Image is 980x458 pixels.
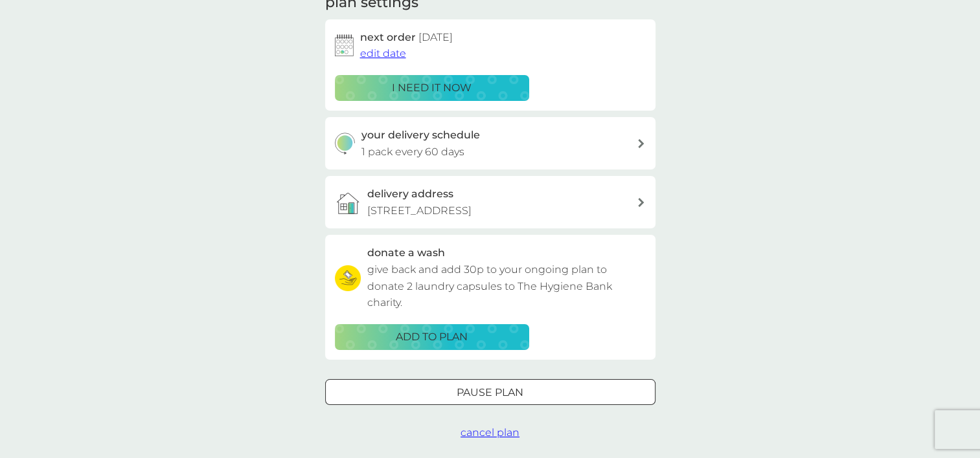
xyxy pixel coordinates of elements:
h3: donate a wash [367,245,445,261]
h3: delivery address [367,186,453,202]
button: edit date [360,45,406,62]
button: ADD TO PLAN [335,324,529,350]
span: [DATE] [418,31,453,43]
button: cancel plan [461,424,519,441]
p: [STREET_ADDRESS] [367,202,472,219]
p: ADD TO PLAN [396,329,468,345]
button: your delivery schedule1 pack every 60 days [325,117,655,169]
a: delivery address[STREET_ADDRESS] [325,176,655,228]
span: edit date [360,47,406,60]
p: 1 pack every 60 days [361,144,464,160]
h2: next order [360,29,453,46]
p: Pause plan [457,384,523,401]
p: give back and add 30p to your ongoing plan to donate 2 laundry capsules to The Hygiene Bank charity. [367,261,646,311]
button: Pause plan [325,379,655,405]
h3: your delivery schedule [361,127,480,144]
button: i need it now [335,75,529,101]
span: cancel plan [461,426,519,439]
p: i need it now [392,80,472,96]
